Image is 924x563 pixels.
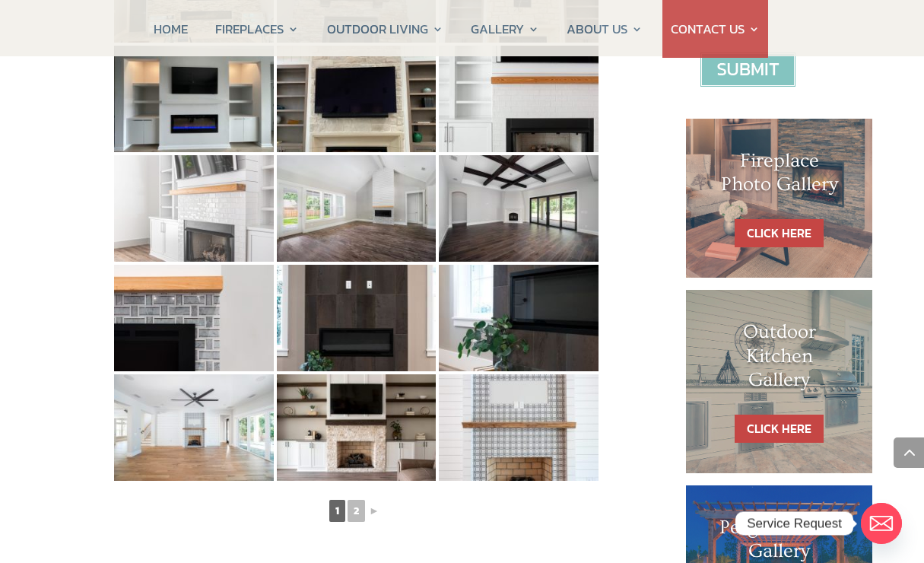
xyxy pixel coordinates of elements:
[114,46,274,152] img: 13
[114,265,274,371] img: 19
[277,374,437,481] img: 23
[716,149,843,204] h1: Fireplace Photo Gallery
[700,52,795,87] input: Submit
[277,265,437,371] img: 20
[329,500,345,522] span: 1
[735,219,824,247] a: CLICK HERE
[348,500,365,522] a: 2
[735,415,824,443] a: CLICK HERE
[439,155,599,262] img: 18
[277,46,437,152] img: 14
[367,501,381,520] a: ►
[114,374,274,481] img: 22
[439,46,599,152] img: 15
[114,155,274,262] img: 16
[439,374,599,481] img: 24
[439,265,599,371] img: 21
[861,503,902,544] a: Email
[277,155,437,262] img: 17
[716,320,843,399] h1: Outdoor Kitchen Gallery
